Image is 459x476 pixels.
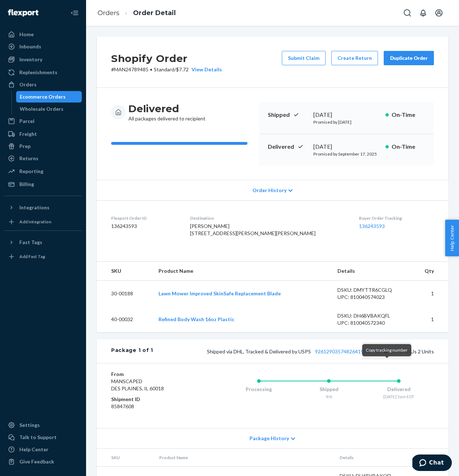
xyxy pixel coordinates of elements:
[19,219,51,225] div: Add Integration
[111,371,195,378] dt: From
[4,141,82,152] a: Prep
[153,262,331,281] th: Product Name
[19,155,38,162] div: Returns
[445,220,459,256] button: Help Center
[19,31,34,38] div: Home
[19,204,49,211] div: Integrations
[294,394,364,400] div: 9/6
[158,316,234,322] a: Refined Body Wash 16oz Plastic
[337,312,403,319] div: DSKU: DH6BVBAKQFL
[19,181,34,188] div: Billing
[313,119,380,125] p: Promised by [DATE]
[20,93,66,100] div: Ecommerce Orders
[111,66,222,73] p: # MAN24789485 / $7.72
[16,103,82,115] a: Wholesale Orders
[416,6,430,20] button: Open notifications
[331,51,378,65] button: Create Return
[224,386,294,393] div: Processing
[337,319,403,327] div: UPC: 810040572340
[4,216,82,228] a: Add Integration
[384,51,434,65] button: Duplicate Order
[359,215,434,221] dt: Buyer Order Tracking
[432,6,446,20] button: Open account menu
[366,347,408,353] span: Copy tracking number
[19,56,42,63] div: Inventory
[4,54,82,65] a: Inventory
[313,143,380,151] div: [DATE]
[400,6,415,20] button: Open Search Box
[19,118,34,125] div: Parcel
[92,3,181,24] ol: breadcrumbs
[98,9,119,17] a: Orders
[128,102,205,115] h3: Delivered
[392,111,425,119] p: On-Time
[252,187,287,194] span: Order History
[128,102,205,122] div: All packages delivered to recipient
[4,153,82,164] a: Returns
[392,143,425,151] p: On-Time
[390,54,428,62] div: Duplicate Order
[97,281,153,307] td: 30-00188
[4,79,82,90] a: Orders
[153,347,434,356] div: 2 SKUs 2 Units
[19,458,54,465] div: Give Feedback
[268,111,308,119] p: Shipped
[153,449,334,467] th: Product Name
[250,435,289,442] span: Package History
[111,403,195,410] dd: 85847608
[19,422,40,429] div: Settings
[294,386,364,393] div: Shipped
[332,262,409,281] th: Details
[189,66,222,73] button: View Details
[154,66,174,72] span: Standard
[4,237,82,248] button: Fast Tags
[4,419,82,431] a: Settings
[8,9,38,16] img: Flexport logo
[111,396,195,403] dt: Shipment ID
[111,223,179,230] dd: 136243593
[190,215,347,221] dt: Destination
[315,348,378,354] a: 9261290357482641999004
[4,128,82,140] a: Freight
[19,143,30,150] div: Prep
[364,386,434,393] div: Delivered
[4,202,82,213] button: Integrations
[4,41,82,52] a: Inbounds
[268,143,308,151] p: Delivered
[337,294,403,301] div: UPC: 810040574023
[313,111,380,119] div: [DATE]
[16,91,82,103] a: Ecommerce Orders
[19,434,57,441] div: Talk to Support
[97,449,153,467] th: SKU
[19,253,45,260] div: Add Fast Tag
[4,456,82,467] button: Give Feedback
[4,178,82,190] a: Billing
[19,81,37,88] div: Orders
[97,306,153,332] td: 40-00032
[20,105,63,113] div: Wholesale Orders
[282,51,326,65] button: Submit Claim
[133,9,176,17] a: Order Detail
[364,394,434,400] div: [DATE] 5am EDT
[4,29,82,40] a: Home
[111,347,153,356] div: Package 1 of 1
[4,251,82,262] a: Add Fast Tag
[4,115,82,127] a: Parcel
[4,166,82,177] a: Reporting
[334,449,411,467] th: Details
[111,378,164,391] span: MANSCAPED DES PLAINES, IL 60018
[207,348,390,354] span: Shipped via DHL, Tracked & Delivered by USPS
[359,223,385,229] a: 136243593
[111,51,222,66] h2: Shopify Order
[111,215,179,221] dt: Flexport Order ID
[313,151,380,157] p: Promised by September 17, 2025
[19,130,37,138] div: Freight
[19,168,43,175] div: Reporting
[411,449,448,467] th: Qty
[4,444,82,455] a: Help Center
[412,454,452,472] iframe: Opens a widget where you can chat to one of our agents
[19,239,42,246] div: Fast Tags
